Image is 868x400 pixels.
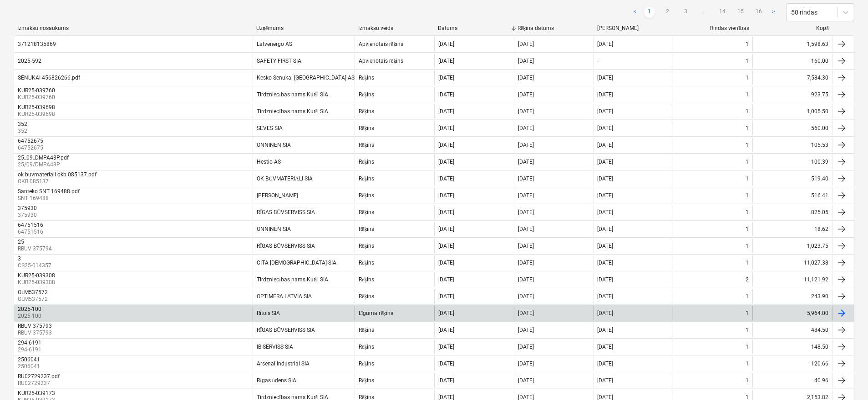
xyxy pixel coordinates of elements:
div: [DATE] [518,344,534,350]
div: [DATE] [518,41,534,47]
div: 1 [746,159,749,165]
div: RĪGAS BŪVSERVISS SIA [257,327,315,334]
p: KUR25-039698 [18,110,57,118]
div: [DATE] [518,276,534,283]
div: [PERSON_NAME] [257,192,298,199]
div: - [598,58,599,64]
div: 1 [746,75,749,81]
div: [DATE] [518,125,534,131]
div: Rēķins [359,293,374,300]
p: RU02729237 [18,380,61,387]
div: [DATE] [598,41,614,47]
div: 1 [746,91,749,98]
div: Rēķins [359,125,374,132]
div: [DATE] [518,142,534,148]
div: 11,027.38 [752,255,832,270]
div: [DATE] [518,175,534,182]
div: 1 [746,226,749,232]
div: RU02729237.pdf [18,373,60,380]
div: [DATE] [518,159,534,165]
div: Rēķins [359,360,374,367]
div: [DATE] [598,276,614,283]
div: [DATE] [518,108,534,115]
div: 1 [746,108,749,115]
div: Izmaksu nosaukums [17,25,249,31]
div: 120.66 [752,356,832,371]
div: 5,964.00 [752,306,832,320]
div: 1 [746,310,749,316]
div: [DATE] [438,209,454,215]
div: [DATE] [598,377,614,384]
a: Previous page [629,7,640,18]
div: 1,598.63 [752,37,832,51]
div: 1,023.75 [752,239,832,253]
div: Rēķins [359,243,374,250]
div: 2 [746,276,749,283]
div: RĪGAS BŪVSERVISS SIA [257,209,315,216]
p: 64751516 [18,228,45,236]
div: 371218135869 [18,41,56,47]
div: 64752675 [18,138,43,144]
a: Page 3 [680,7,691,18]
div: Arsenal Industrial SIA [257,360,310,367]
p: SNT 169488 [18,195,81,202]
div: Datums [438,25,510,31]
div: Rēķins [359,159,374,165]
div: Rindas vienības [677,25,749,32]
div: [DATE] [598,327,614,333]
div: [DATE] [518,209,534,215]
div: [DATE] [598,310,614,316]
div: Rēķins [359,276,374,283]
div: 40.96 [752,373,832,388]
div: 3 [18,255,50,262]
div: KUR25-039308 [18,272,55,279]
div: [DATE] [438,344,454,350]
div: 516.41 [752,188,832,203]
div: [DATE] [518,192,534,199]
div: 1 [746,175,749,182]
div: 1 [746,344,749,350]
div: [DATE] [598,91,614,98]
div: Rēķins [359,344,374,350]
div: 243.90 [752,289,832,304]
div: Tirdzniecības nams Kurši SIA [257,276,328,283]
div: Rīgas ūdens SIA [257,377,296,384]
div: Rēķins [359,209,374,216]
div: 1 [746,260,749,266]
div: Izmaksu veids [358,25,431,31]
div: [DATE] [518,75,534,81]
div: [DATE] [598,125,614,131]
div: Rēķins [359,142,374,149]
div: 352 [18,121,27,127]
div: 148.50 [752,340,832,354]
div: 484.50 [752,323,832,337]
div: Kesko Senukai [GEOGRAPHIC_DATA] AS [257,75,355,81]
div: Līguma rēķins [359,310,393,317]
div: [DATE] [598,142,614,148]
div: Apvienotais rēķins [359,41,403,48]
div: [DATE] [598,175,614,182]
a: Next page [768,7,779,18]
div: 519.40 [752,171,832,186]
div: OPTIMERA LATVIA SIA [257,293,312,300]
div: 1 [746,209,749,215]
div: [DATE] [438,41,454,47]
div: [DATE] [438,226,454,232]
div: 1 [746,142,749,148]
div: 7,584.30 [752,70,832,85]
div: Santeko SNT 169488.pdf [18,188,80,195]
p: KUR25-039308 [18,279,57,286]
span: ... [699,7,710,18]
div: [DATE] [598,209,614,215]
div: [DATE] [438,192,454,199]
div: 2025-592 [18,58,41,64]
p: KUR25-039760 [18,94,57,101]
iframe: Chat Widget [822,356,868,400]
div: [DATE] [438,108,454,115]
p: 2506041 [18,363,42,370]
p: 352 [18,127,29,135]
div: [DATE] [598,243,614,249]
div: Rēķins [359,91,374,98]
div: [DATE] [438,243,454,249]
